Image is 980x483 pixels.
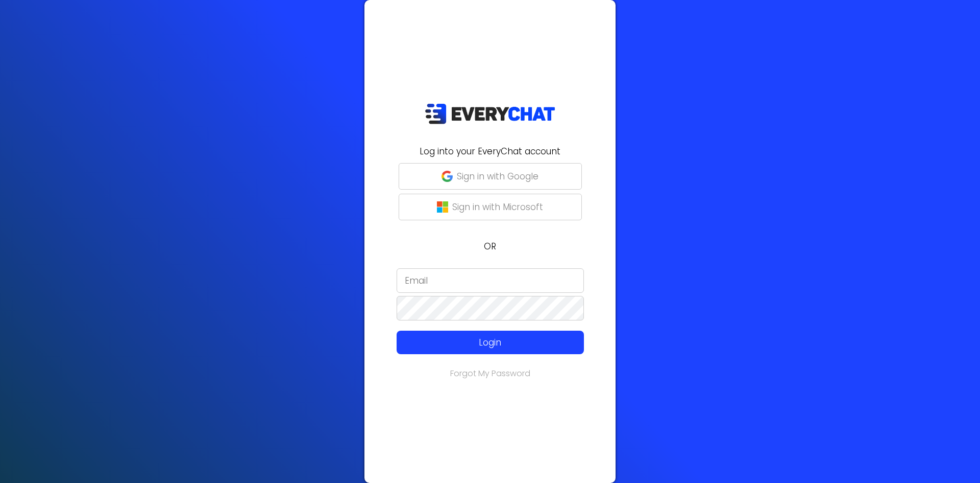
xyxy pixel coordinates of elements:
img: google-g.png [442,171,453,182]
button: Login [397,331,584,354]
img: microsoft-logo.png [437,201,448,213]
h2: Log into your EveryChat account [371,145,609,158]
button: Sign in with Microsoft [399,194,582,220]
p: Sign in with Microsoft [452,200,543,214]
a: Forgot My Password [450,367,530,379]
input: Email [397,268,584,293]
p: OR [371,240,609,253]
img: EveryChat_logo_dark.png [425,103,555,124]
button: Sign in with Google [399,163,582,190]
p: Sign in with Google [457,170,538,183]
p: Login [415,336,565,349]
